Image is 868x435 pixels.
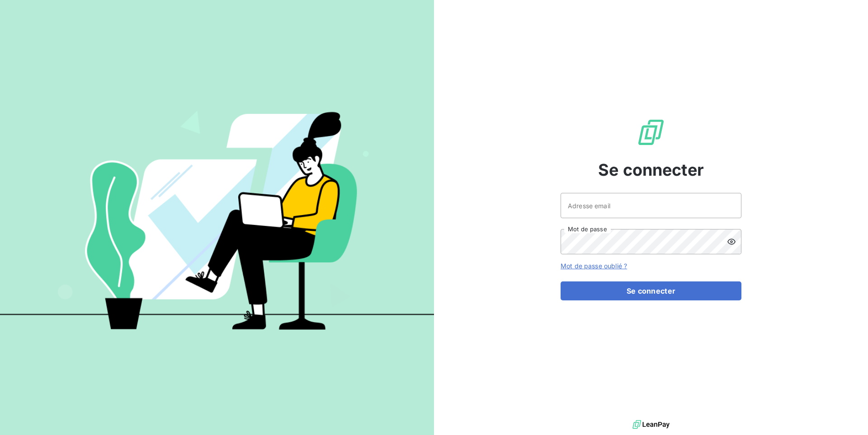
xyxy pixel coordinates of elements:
[637,118,665,147] img: Logo LeanPay
[561,262,627,270] a: Mot de passe oublié ?
[632,418,670,431] img: logo
[598,158,704,182] span: Se connecter
[561,193,741,218] input: placeholder
[561,281,741,300] button: Se connecter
